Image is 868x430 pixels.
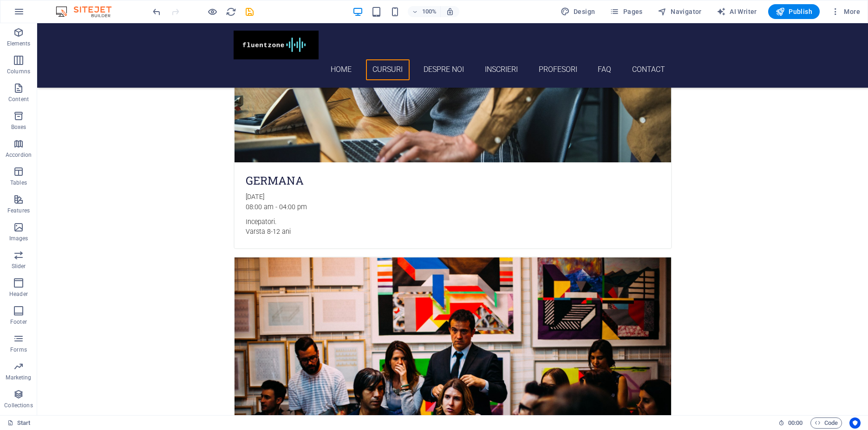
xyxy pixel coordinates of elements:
i: Undo: Edit headline (Ctrl+Z) [151,6,162,17]
span: Publish [776,7,812,16]
button: Design [557,4,599,19]
span: AI Writer [717,7,757,16]
span: More [831,7,860,16]
p: Images [9,235,28,242]
p: Collections [4,402,33,409]
h6: 100% [422,6,437,17]
p: Accordion [6,151,32,159]
p: Tables [10,179,27,186]
p: Elements [7,40,31,47]
i: Save (Ctrl+S) [244,6,255,17]
button: Usercentrics [849,417,861,429]
button: 100% [408,6,441,17]
p: Boxes [11,123,26,131]
button: reload [225,6,236,17]
span: Design [561,7,595,16]
p: Marketing [6,374,31,381]
p: Header [9,290,28,298]
div: Design (Ctrl+Alt+Y) [557,4,599,19]
p: Footer [10,318,27,326]
h6: Session time [778,417,803,429]
p: Columns [7,68,30,75]
button: More [827,4,864,19]
i: Reload page [226,6,236,17]
p: Slider [12,263,26,270]
button: Code [810,417,842,429]
button: Navigator [654,4,705,19]
span: Navigator [658,7,702,16]
button: Publish [768,4,820,19]
p: Features [7,207,30,214]
a: Click to cancel selection. Double-click to open Pages [7,417,31,429]
button: AI Writer [713,4,761,19]
button: undo [151,6,162,17]
i: On resize automatically adjust zoom level to fit chosen device. [446,7,454,16]
p: Forms [10,346,27,353]
span: Pages [610,7,642,16]
span: : [795,419,796,426]
button: Pages [606,4,646,19]
button: Click here to leave preview mode and continue editing [207,6,218,17]
span: Code [815,417,838,429]
button: save [244,6,255,17]
span: 00 00 [788,417,803,429]
p: Content [8,96,29,103]
img: Editor Logo [53,6,123,17]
